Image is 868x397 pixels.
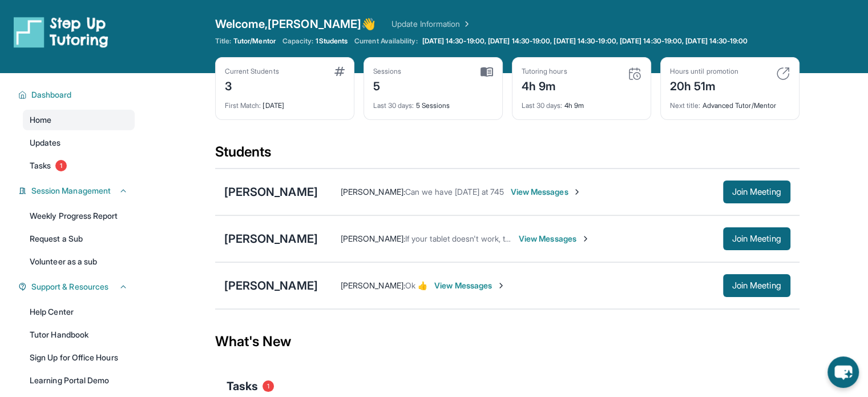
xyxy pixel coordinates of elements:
button: Dashboard [27,89,128,101]
span: Tasks [30,160,51,171]
span: [PERSON_NAME] : [341,234,405,243]
div: 20h 51m [670,76,738,94]
div: [PERSON_NAME] [224,278,318,294]
span: View Messages [511,186,582,198]
img: Chevron-Right [496,281,506,290]
span: Support & Resources [31,281,108,292]
span: [PERSON_NAME] : [341,187,405,197]
img: card [481,67,493,77]
span: 1 [263,380,274,392]
span: If your tablet doesn't work, then you can use the device you used for our last tutoring session. [405,234,744,243]
img: Chevron-Right [572,187,582,197]
a: Volunteer as a sub [23,251,135,272]
div: Students [215,143,800,168]
img: card [334,67,345,76]
button: Join Meeting [723,181,790,203]
a: Help Center [23,302,135,322]
span: 1 [55,160,67,171]
span: Welcome, [PERSON_NAME] 👋 [215,16,376,32]
a: Home [23,110,135,130]
a: Tasks1 [23,155,135,176]
span: Title: [215,37,231,46]
img: logo [14,16,108,48]
img: Chevron Right [460,18,471,30]
span: [DATE] 14:30-19:00, [DATE] 14:30-19:00, [DATE] 14:30-19:00, [DATE] 14:30-19:00, [DATE] 14:30-19:00 [422,37,748,46]
div: Hours until promotion [670,67,738,76]
div: 3 [225,76,279,94]
a: Learning Portal Demo [23,370,135,391]
a: Update Information [391,18,471,30]
a: Request a Sub [23,228,135,249]
span: Ok 👍 [405,280,427,290]
span: Capacity: [282,37,314,46]
div: [DATE] [225,94,345,110]
a: Tutor Handbook [23,324,135,345]
img: card [628,67,641,81]
span: Session Management [31,185,111,197]
img: card [776,67,790,81]
button: Session Management [27,185,128,197]
span: View Messages [434,280,506,291]
div: [PERSON_NAME] [224,231,318,247]
span: Last 30 days : [522,101,563,110]
div: Advanced Tutor/Mentor [670,94,790,110]
a: Weekly Progress Report [23,206,135,226]
button: Support & Resources [27,281,128,292]
div: What's New [215,316,800,367]
div: Sessions [373,67,402,76]
span: View Messages [519,233,590,244]
span: Join Meeting [732,282,781,289]
span: Tasks [227,378,258,394]
div: 5 [373,76,402,94]
div: Tutoring hours [522,67,567,76]
span: Join Meeting [732,235,781,242]
span: 1 Students [316,37,348,46]
div: 4h 9m [522,94,641,110]
span: Home [30,114,51,126]
button: Join Meeting [723,274,790,297]
button: Join Meeting [723,227,790,250]
a: Updates [23,133,135,153]
span: Updates [30,137,61,149]
span: Dashboard [31,89,72,101]
a: [DATE] 14:30-19:00, [DATE] 14:30-19:00, [DATE] 14:30-19:00, [DATE] 14:30-19:00, [DATE] 14:30-19:00 [420,37,750,46]
div: 4h 9m [522,76,567,94]
span: Tutor/Mentor [233,37,276,46]
div: 5 Sessions [373,94,493,110]
div: [PERSON_NAME] [224,184,318,200]
div: Current Students [225,67,279,76]
span: Next title : [670,101,701,110]
span: Can we have [DATE] at 745 [405,187,504,197]
span: [PERSON_NAME] : [341,280,405,290]
span: Last 30 days : [373,101,414,110]
span: Current Availability: [354,37,417,46]
span: First Match : [225,101,261,110]
span: Join Meeting [732,189,781,195]
a: Sign Up for Office Hours [23,347,135,368]
img: Chevron-Right [581,234,590,243]
button: chat-button [827,356,859,388]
